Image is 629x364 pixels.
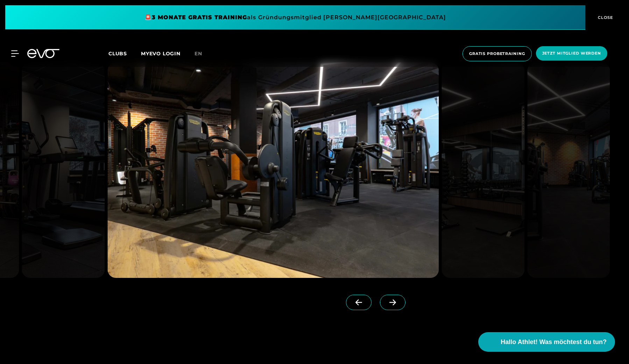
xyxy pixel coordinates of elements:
a: en [195,50,211,58]
button: CLOSE [585,5,624,30]
a: Clubs [108,50,141,57]
span: CLOSE [596,14,613,21]
span: Gratis Probetraining [469,51,525,57]
span: Clubs [108,50,127,57]
a: MYEVO LOGIN [141,50,181,57]
a: Gratis Probetraining [460,46,534,61]
span: Jetzt Mitglied werden [542,50,601,56]
span: en [195,50,202,57]
img: evofitness [441,62,524,278]
img: evofitness [527,62,610,278]
img: evofitness [22,62,105,278]
button: Hallo Athlet! Was möchtest du tun? [478,332,615,352]
span: Hallo Athlet! Was möchtest du tun? [501,337,607,347]
img: evofitness [107,62,439,278]
a: Jetzt Mitglied werden [534,46,609,61]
